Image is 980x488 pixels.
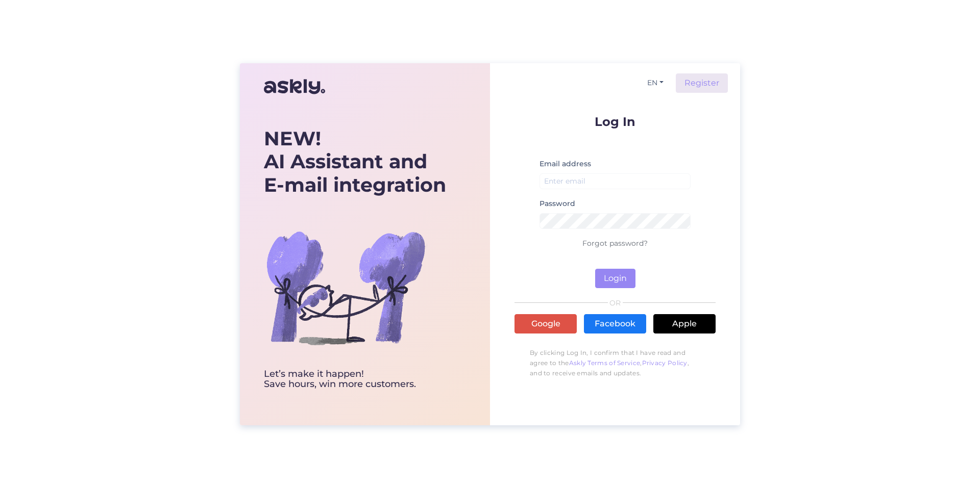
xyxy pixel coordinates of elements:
[540,159,591,169] label: Email address
[569,359,641,367] a: Askly Terms of Service
[676,73,728,93] a: Register
[514,343,716,383] p: By clicking Log In, I confirm that I have read and agree to the , , and to receive emails and upd...
[584,314,646,333] a: Facebook
[514,314,577,333] a: Google
[608,299,623,306] span: OR
[653,314,716,333] a: Apple
[643,75,668,90] button: EN
[264,206,427,369] img: bg-askly
[582,239,648,248] a: Forgot password?
[540,173,691,189] input: Enter email
[642,359,688,367] a: Privacy Policy
[264,369,446,390] div: Let’s make it happen! Save hours, win more customers.
[514,115,716,128] p: Log In
[595,269,635,288] button: Login
[540,198,575,209] label: Password
[264,127,446,197] div: AI Assistant and E-mail integration
[264,126,321,150] b: NEW!
[264,74,325,99] img: Askly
